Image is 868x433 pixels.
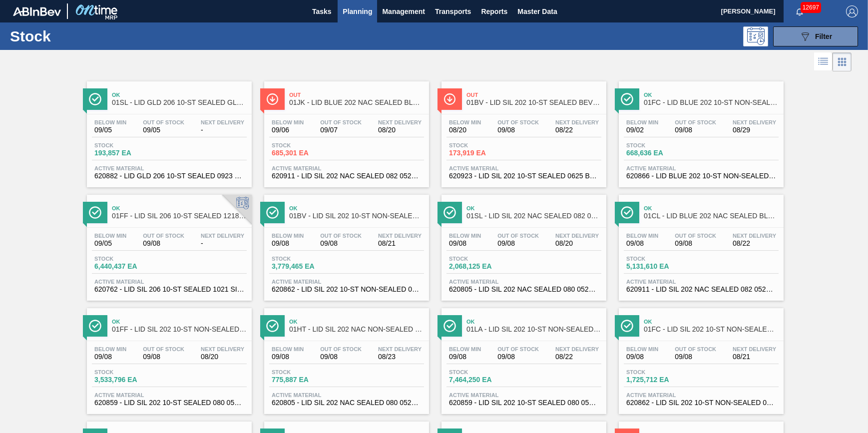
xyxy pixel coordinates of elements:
span: Out [289,92,424,98]
span: Active Material [449,165,599,171]
img: Ícone [89,320,101,332]
a: ÍconeOk01HT - LID SIL 202 NAC NON-SEALED 080 0215 REDBelow Min09/08Out Of Stock09/08Next Delivery... [257,301,434,414]
span: Out Of Stock [320,346,362,352]
span: Active Material [449,392,599,398]
span: - [201,240,244,247]
a: ÍconeOk01FF - LID SIL 202 10-ST NON-SEALED 088 0824 SIBelow Min09/08Out Of Stock09/08Next Deliver... [79,301,257,414]
span: 1,725,712 EA [626,376,696,384]
span: 620859 - LID SIL 202 10-ST SEALED 080 0523 SIL 06 [449,399,599,407]
span: 620805 - LID SIL 202 NAC SEALED 080 0522 RED DIE [449,286,599,293]
span: Active Material [272,392,422,398]
span: Ok [112,92,247,98]
span: 09/08 [320,240,362,247]
img: Ícone [89,206,101,219]
span: 09/08 [497,126,539,134]
span: Below Min [626,233,658,239]
span: 685,301 EA [272,149,342,157]
img: Ícone [621,93,633,105]
button: Notifications [784,4,816,18]
a: ÍconeOk01FF - LID SIL 206 10-ST SEALED 1218 SIL 2018 OBelow Min09/05Out Of Stock09/08Next Deliver... [79,187,257,301]
span: Out Of Stock [497,119,539,125]
span: Active Material [626,279,776,285]
span: 3,533,796 EA [94,376,164,384]
span: Management [382,5,425,17]
span: 620862 - LID SIL 202 10-ST NON-SEALED 080 0523 RE [272,286,422,293]
span: Filter [815,32,832,40]
span: 3,779,465 EA [272,263,342,270]
span: Next Delivery [733,119,776,125]
span: Below Min [272,233,304,239]
span: 09/08 [497,353,539,361]
span: Active Material [626,165,776,171]
span: 01FF - LID SIL 202 10-ST NON-SEALED 088 0824 SI [112,326,247,333]
span: 01SL - LID GLD 206 10-ST SEALED GLD 0623 [112,99,247,106]
img: Logout [846,5,858,17]
span: 09/08 [449,240,481,247]
span: - [201,126,244,134]
span: Out Of Stock [320,119,362,125]
span: Next Delivery [555,119,599,125]
span: Ok [644,319,779,325]
span: Next Delivery [555,233,599,239]
span: Out Of Stock [675,233,716,239]
span: Below Min [626,346,658,352]
div: Programming: no user selected [743,26,768,46]
img: Ícone [443,93,456,105]
span: Ok [466,205,601,211]
span: 08/29 [733,126,776,134]
span: Below Min [94,346,126,352]
span: 5,131,610 EA [626,263,696,270]
span: Ok [112,205,247,211]
span: 01CL - LID BLUE 202 NAC SEALED BLU 1222 MCC EPOXY [644,212,779,220]
span: Next Delivery [378,233,422,239]
span: 09/08 [449,353,481,361]
a: ÍconeOk01LA - LID SIL 202 10-ST NON-SEALED 088 0824 SIBelow Min09/08Out Of Stock09/08Next Deliver... [434,301,611,414]
span: Next Delivery [378,119,422,125]
span: Stock [272,369,342,375]
span: Stock [626,369,696,375]
img: Ícone [266,93,279,105]
span: 08/22 [555,353,599,361]
a: ÍconeOk01CL - LID BLUE 202 NAC SEALED BLU 1222 MCC EPOXYBelow Min09/08Out Of Stock09/08Next Deliv... [611,187,789,301]
span: 01HT - LID SIL 202 NAC NON-SEALED 080 0215 RED [289,326,424,333]
span: 6,440,437 EA [94,263,164,270]
span: Below Min [94,233,126,239]
span: 08/21 [378,240,422,247]
span: Ok [289,205,424,211]
span: Stock [94,256,164,262]
span: 620911 - LID SIL 202 NAC SEALED 082 0525 BLU DIE [272,172,422,180]
span: Next Delivery [555,346,599,352]
span: Below Min [449,119,481,125]
span: Below Min [449,233,481,239]
span: Ok [644,92,779,98]
span: 620862 - LID SIL 202 10-ST NON-SEALED 080 0523 RE [626,399,776,407]
span: Next Delivery [201,119,244,125]
div: List Vision [814,52,833,71]
span: Planning [343,5,372,17]
span: 01FC - LID BLUE 202 10-ST NON-SEALED BLU 0322 [644,99,779,106]
span: 620859 - LID SIL 202 10-ST SEALED 080 0523 SIL 06 [94,399,244,407]
span: 620866 - LID BLUE 202 10-ST NON-SEALED 0523 BLU D [626,172,776,180]
span: 08/22 [555,126,599,134]
div: Card Vision [833,52,852,71]
span: Below Min [626,119,658,125]
span: 09/08 [272,353,304,361]
a: ÍconeOk01SL - LID GLD 206 10-ST SEALED GLD 0623Below Min09/05Out Of Stock09/05Next Delivery-Stock... [79,74,257,187]
span: Out [466,92,601,98]
img: Ícone [266,206,279,219]
span: 09/08 [675,126,716,134]
span: 620923 - LID SIL 202 10-ST SEALED 0625 BEVERAGE W [449,172,599,180]
span: Reports [481,5,507,17]
span: Next Delivery [201,346,244,352]
span: Stock [272,256,342,262]
span: Out Of Stock [497,233,539,239]
img: TNhmsLtSVTkK8tSr43FrP2fwEKptu5GPRR3wAAAABJRU5ErkJggg== [13,7,61,16]
span: 173,919 EA [449,149,519,157]
span: Stock [449,142,519,148]
span: Next Delivery [201,233,244,239]
span: Below Min [449,346,481,352]
span: Ok [466,319,601,325]
span: Active Material [449,279,599,285]
span: 620911 - LID SIL 202 NAC SEALED 082 0525 BLU DIE [626,286,776,293]
span: 08/20 [449,126,481,134]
